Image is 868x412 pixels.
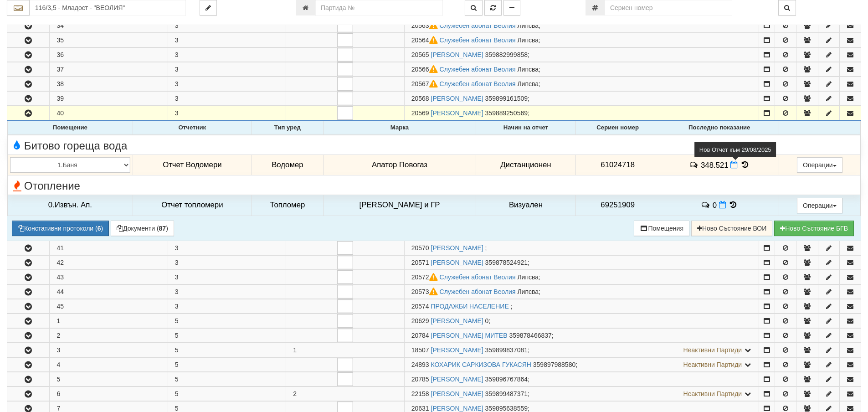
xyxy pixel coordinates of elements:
span: Партида № [411,405,429,412]
td: 5 [168,343,286,357]
td: ; [404,33,759,47]
a: [PERSON_NAME] [431,376,483,383]
td: ; [404,386,759,401]
span: 359899161509 [485,95,528,102]
span: 359896767864 [485,376,528,383]
b: 87 [159,225,166,232]
span: Партида № [411,109,429,117]
td: Апатор Повогаз [323,154,476,175]
td: 36 [50,48,168,62]
td: ; [404,284,759,299]
td: 5 [50,372,168,386]
button: Операции [797,198,842,213]
a: [PERSON_NAME] [431,317,483,324]
span: Неактивни Партиди [683,361,742,368]
td: 34 [50,19,168,33]
i: Нов Отчет към 29/08/2025 [730,161,738,169]
th: Отчетник [133,121,252,135]
span: 69251909 [601,201,635,209]
td: Дистанционен [476,154,575,175]
span: 359895638559 [485,405,528,412]
b: 6 [98,225,101,232]
span: Партида № [411,80,440,88]
th: Сериен номер [575,121,660,135]
a: [PERSON_NAME] [431,390,483,397]
span: 359899487371 [485,390,528,397]
span: Партида № [411,66,440,73]
span: Партида № [411,244,429,252]
span: Отчет Водомери [163,160,221,169]
td: 3 [168,48,286,62]
td: 5 [168,372,286,386]
th: Начин на отчет [476,121,575,135]
td: 41 [50,241,168,255]
span: Партида № [411,317,429,324]
span: 0 [713,201,717,209]
span: Партида № [411,22,440,29]
td: ; [404,255,759,269]
td: Топломер [252,195,323,216]
span: Партида № [411,51,429,58]
span: Липсва [517,288,539,295]
span: 359882999858 [485,51,528,58]
button: Помещения [634,221,689,236]
td: Водомер [252,154,323,175]
a: [PERSON_NAME] [431,51,483,58]
td: 5 [168,314,286,328]
td: ; [404,343,759,357]
a: Служебен абонат Веолия [440,288,516,295]
th: Помещение [8,121,133,135]
td: ; [404,48,759,62]
td: 3 [168,255,286,269]
th: Марка [323,121,476,135]
span: Отчет топломери [161,201,223,209]
a: Служебен абонат Веолия [440,273,516,281]
td: 3 [168,92,286,106]
span: Липсва [517,273,539,281]
span: 1 [293,346,297,354]
td: ; [404,372,759,386]
i: Нов Отчет към 29/08/2025 [719,201,726,209]
a: [PERSON_NAME] [431,259,483,266]
td: [PERSON_NAME] и ГР [323,195,476,216]
button: Документи (87) [111,221,174,236]
td: ; [404,106,759,121]
a: Служебен абонат Веолия [440,36,516,44]
td: 1 [50,314,168,328]
button: Ново Състояние ВОИ [691,221,772,236]
span: Партида № [411,259,429,266]
td: 3 [168,62,286,77]
span: Отопление [10,180,80,192]
span: 2 [293,390,297,397]
td: Визуален [476,195,575,216]
span: 359878524921 [485,259,528,266]
span: История на забележките [689,160,701,169]
span: Партида № [411,36,440,44]
th: Тип уред [252,121,323,135]
td: ; [404,299,759,313]
a: КОХАРИК САРКИЗОВА ГУКАСЯН [431,361,531,368]
span: Липсва [517,80,539,88]
td: ; [404,19,759,33]
span: 0 [485,317,489,324]
th: Последно показание [660,121,779,135]
a: Служебен абонат Веолия [440,80,516,88]
span: 348.521 [701,160,729,169]
span: Липсва [517,66,539,73]
td: ; [404,62,759,77]
td: ; [404,77,759,91]
td: 3 [168,270,286,284]
td: 3 [168,33,286,47]
td: ; [404,270,759,284]
td: 35 [50,33,168,47]
a: Служебен абонат Веолия [440,66,516,73]
td: 40 [50,106,168,121]
td: 2 [50,328,168,342]
span: История на показанията [728,201,738,209]
span: Партида № [411,95,429,102]
td: 3 [168,284,286,299]
a: [PERSON_NAME] [431,244,483,252]
span: Партида № [411,303,429,310]
td: 3 [168,241,286,255]
a: [PERSON_NAME] [431,109,483,117]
